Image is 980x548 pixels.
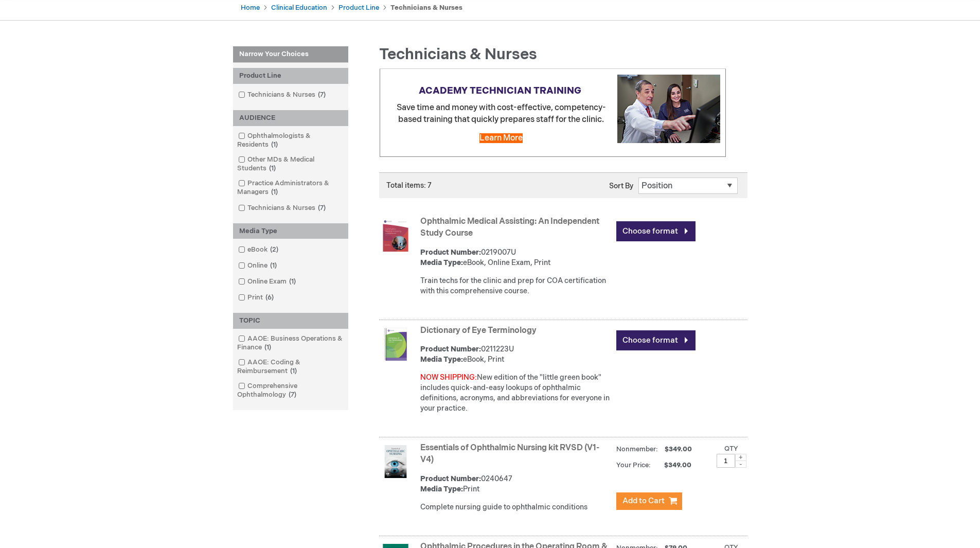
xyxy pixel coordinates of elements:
[420,345,481,353] strong: Product Number:
[286,391,299,399] span: 7
[233,46,348,63] strong: Narrow Your Choices
[271,4,327,12] a: Clinical Education
[338,4,379,12] a: Product Line
[269,140,280,149] span: 1
[479,133,523,143] a: Learn More
[420,474,611,494] div: 0240647 Print
[420,485,463,493] strong: Media Type:
[288,367,299,375] span: 1
[233,68,348,84] div: Product Line
[233,110,348,126] div: AUDIENCE
[236,203,330,213] a: Technicians & Nurses7
[616,221,696,241] a: Choose format
[420,443,599,465] a: Essentials of Ophthalmic Nursing kit RVSD (V1-V4)
[420,248,611,268] div: 0219007U eBook, Online Exam, Print
[420,248,481,257] strong: Product Number:
[236,277,300,287] a: Online Exam1
[622,496,665,506] span: Add to Cart
[262,343,274,351] span: 1
[420,326,537,335] a: Dictionary of Eye Terminology
[379,328,412,361] img: Dictionary of Eye Terminology
[287,277,298,286] span: 1
[236,334,346,352] a: AAOE: Business Operations & Finance1
[617,75,720,143] img: Explore cost-effective Academy technician training programs
[236,293,278,303] a: Print6
[616,443,658,456] strong: Nonmember:
[269,188,280,196] span: 1
[420,258,463,267] strong: Media Type:
[420,373,477,382] font: NOW SHIPPING:
[236,179,346,197] a: Practice Administrators & Managers1
[266,164,278,172] span: 1
[379,445,412,478] img: Essentials of Ophthalmic Nursing kit RVSD (V1-V4)
[241,4,260,12] a: Home
[233,223,348,239] div: Media Type
[609,182,633,190] label: Sort By
[652,461,693,469] span: $349.00
[233,313,348,329] div: TOPIC
[236,381,346,400] a: Comprehensive Ophthalmology7
[420,502,611,512] div: Complete nursing guide to ophthalmic conditions
[385,102,720,126] p: Save time and money with cost-effective, competency-based training that quickly prepares staff fo...
[386,181,432,190] span: Total items: 7
[420,355,463,364] strong: Media Type:
[236,131,346,150] a: Ophthalmologists & Residents1
[236,245,282,255] a: eBook2
[390,4,462,12] strong: Technicians & Nurses
[616,330,696,350] a: Choose format
[717,454,735,468] input: Qty
[236,155,346,173] a: Other MDs & Medical Students1
[263,293,276,302] span: 6
[236,90,330,100] a: Technicians & Nurses7
[315,204,328,212] span: 7
[420,373,611,414] div: New edition of the "little green book" includes quick-and-easy lookups of ophthalmic definitions,...
[616,492,682,510] button: Add to Cart
[315,91,328,99] span: 7
[420,217,599,238] a: Ophthalmic Medical Assisting: An Independent Study Course
[379,219,412,252] img: Ophthalmic Medical Assisting: An Independent Study Course
[268,245,281,254] span: 2
[616,461,651,469] strong: Your Price:
[379,45,537,64] span: Technicians & Nurses
[663,445,693,453] span: $349.00
[724,445,738,453] label: Qty
[236,358,346,376] a: AAOE: Coding & Reimbursement1
[236,261,281,271] a: Online1
[420,276,611,296] div: Train techs for the clinic and prep for COA certification with this comprehensive course.
[420,474,481,483] strong: Product Number:
[420,344,611,365] div: 0211223U eBook, Print
[419,85,581,96] strong: ACADEMY TECHNICIAN TRAINING
[268,261,279,270] span: 1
